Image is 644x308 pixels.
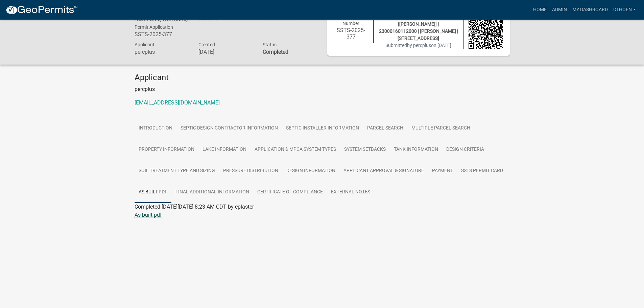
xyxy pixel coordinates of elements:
[219,160,282,182] a: Pressure Distribution
[171,182,253,203] a: Final Additional Information
[135,31,189,38] h6: SSTS-2025-377
[135,160,219,182] a: Soil Treatment Type and Sizing
[135,182,171,203] a: As built pdf
[135,139,198,161] a: Property Information
[327,182,374,203] a: External Notes
[407,118,474,139] a: Multiple Parcel Search
[135,118,176,139] a: Introduction
[198,42,215,47] span: Created
[469,14,503,49] img: QR code
[385,43,451,48] span: Submitted on [DATE]
[135,42,154,47] span: Applicant
[282,160,339,182] a: Design Information
[135,204,254,210] span: Completed [DATE][DATE] 8:23 AM CDT by eplaster
[135,85,510,93] p: percplus
[457,160,507,182] a: SSTS Permit Card
[340,139,390,161] a: System Setbacks
[198,139,251,161] a: Lake Information
[135,73,510,82] h4: Applicant
[135,49,189,55] h6: percplus
[263,42,277,47] span: Status
[176,118,282,139] a: Septic Design Contractor Information
[570,3,611,16] a: My Dashboard
[282,118,363,139] a: Septic Installer Information
[251,139,340,161] a: Application & MPCA System Types
[549,3,570,16] a: Admin
[363,118,407,139] a: Parcel search
[611,3,639,16] a: dthoen
[339,160,428,182] a: Applicant Approval & Signature
[253,182,327,203] a: Certificate of Compliance
[428,160,457,182] a: Payment
[390,139,442,161] a: Tank Information
[263,49,288,55] strong: Completed
[135,212,162,218] a: As built pdf
[198,49,253,55] h6: [DATE]
[135,99,220,106] a: [EMAIL_ADDRESS][DOMAIN_NAME]
[334,27,368,40] h6: SSTS-2025-377
[530,3,549,16] a: Home
[407,43,431,48] span: by percplus
[342,21,359,26] span: Number
[442,139,488,161] a: Design Criteria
